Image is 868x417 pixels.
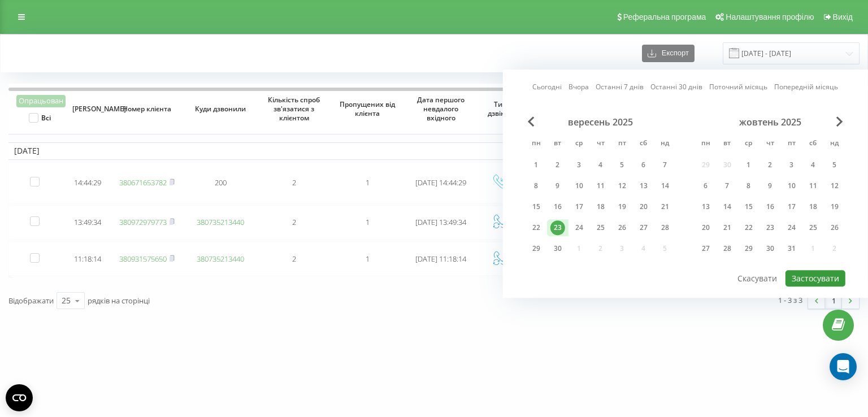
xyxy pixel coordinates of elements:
[88,296,150,306] span: рядків на сторінці
[827,179,842,193] div: 12
[366,254,370,264] span: 1
[529,158,544,172] div: 1
[611,157,633,173] div: пт 5 вер 2025 р.
[806,220,821,235] div: 25
[763,220,778,235] div: 23
[695,198,717,215] div: пн 13 жовт 2025 р.
[719,136,736,153] abbr: вівторок
[119,217,167,227] a: 380972979773
[568,82,589,93] a: Вчора
[340,100,396,118] span: Пропущених від клієнта
[806,179,821,193] div: 11
[65,242,110,276] td: 11:18:14
[415,217,466,227] span: [DATE] 13:49:34
[697,136,714,153] abbr: понеділок
[826,136,843,153] abbr: неділя
[827,199,842,214] div: 19
[615,158,630,172] div: 5
[547,219,568,236] div: вт 23 вер 2025 р.
[590,198,611,215] div: чт 18 вер 2025 р.
[720,179,735,193] div: 7
[717,219,738,236] div: вт 21 жовт 2025 р.
[781,157,802,173] div: пт 3 жовт 2025 р.
[611,198,633,215] div: пт 19 вер 2025 р.
[759,177,781,194] div: чт 9 жовт 2025 р.
[6,384,33,411] button: Open CMP widget
[532,82,562,93] a: Сьогодні
[292,177,296,188] span: 2
[827,220,842,235] div: 26
[568,198,590,215] div: ср 17 вер 2025 р.
[654,157,676,173] div: нд 7 вер 2025 р.
[197,217,244,227] a: 380735213440
[741,158,756,172] div: 1
[590,219,611,236] div: чт 25 вер 2025 р.
[526,219,547,236] div: пн 22 вер 2025 р.
[709,82,767,93] a: Поточний місяць
[572,199,587,214] div: 17
[741,241,756,256] div: 29
[695,116,845,128] div: жовтень 2025
[784,158,799,172] div: 3
[806,158,821,172] div: 4
[636,158,651,172] div: 6
[830,353,857,380] div: Open Intercom Messenger
[415,177,466,188] span: [DATE] 14:44:29
[547,198,568,215] div: вт 16 вер 2025 р.
[759,240,781,257] div: чт 30 жовт 2025 р.
[592,136,609,153] abbr: четвер
[526,198,547,215] div: пн 15 вер 2025 р.
[292,254,296,264] span: 2
[784,220,799,235] div: 24
[642,45,695,62] button: Експорт
[738,157,759,173] div: ср 1 жовт 2025 р.
[119,105,175,114] span: Номер клієнта
[528,116,535,127] span: Previous Month
[836,116,843,127] span: Next Month
[726,12,814,21] span: Налаштування профілю
[762,136,779,153] abbr: четвер
[526,157,547,173] div: пн 1 вер 2025 р.
[740,136,757,153] abbr: середа
[698,199,713,214] div: 13
[29,113,51,123] label: Всі
[526,240,547,257] div: пн 29 вер 2025 р.
[528,136,545,153] abbr: понеділок
[738,177,759,194] div: ср 8 жовт 2025 р.
[824,157,845,173] div: нд 5 жовт 2025 р.
[568,177,590,194] div: ср 10 вер 2025 р.
[193,105,249,114] span: Куди дзвонили
[529,220,544,235] div: 22
[568,219,590,236] div: ср 24 вер 2025 р.
[658,220,672,235] div: 28
[759,157,781,173] div: чт 2 жовт 2025 р.
[784,199,799,214] div: 17
[550,241,565,256] div: 30
[774,82,838,93] a: Попередній місяць
[65,206,110,240] td: 13:49:34
[8,296,54,306] span: Відображати
[615,220,630,235] div: 26
[526,116,676,128] div: вересень 2025
[781,240,802,257] div: пт 31 жовт 2025 р.
[568,157,590,173] div: ср 3 вер 2025 р.
[759,198,781,215] div: чт 16 жовт 2025 р.
[65,162,110,203] td: 14:44:29
[717,198,738,215] div: вт 14 жовт 2025 р.
[802,177,824,194] div: сб 11 жовт 2025 р.
[741,199,756,214] div: 15
[485,100,515,118] span: Тип дзвінка
[572,179,587,193] div: 10
[590,177,611,194] div: чт 11 вер 2025 р.
[611,219,633,236] div: пт 26 вер 2025 р.
[695,219,717,236] div: пн 20 жовт 2025 р.
[550,199,565,214] div: 16
[781,219,802,236] div: пт 24 жовт 2025 р.
[547,157,568,173] div: вт 2 вер 2025 р.
[763,199,778,214] div: 16
[62,295,71,306] div: 25
[590,157,611,173] div: чт 4 вер 2025 р.
[197,254,244,264] a: 380735213440
[615,179,630,193] div: 12
[215,177,227,188] span: 200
